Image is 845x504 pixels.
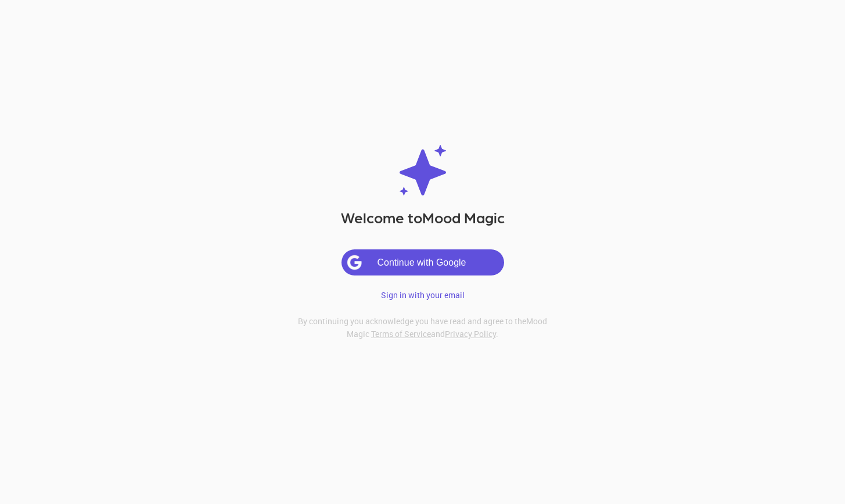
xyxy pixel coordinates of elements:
h6: By continuing you acknowledge you have read and agree to the Mood Magic and . [283,315,562,340]
p: Sign in with your email [381,289,465,301]
img: google.svg [347,255,377,270]
a: Terms of Service [371,328,431,339]
img: Logo [400,145,446,196]
button: Continue with Google [341,249,504,275]
h1: Welcome to Mood Magic [341,209,505,226]
a: Privacy Policy [445,328,496,339]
